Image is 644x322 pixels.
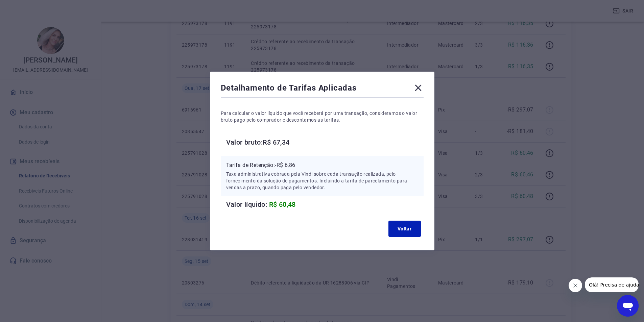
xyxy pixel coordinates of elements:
[226,171,418,191] p: Taxa administrativa cobrada pela Vindi sobre cada transação realizada, pelo fornecimento da soluç...
[4,5,57,10] span: Olá! Precisa de ajuda?
[221,82,424,96] div: Detalhamento de Tarifas Aplicadas
[221,110,424,123] p: Para calcular o valor líquido que você receberá por uma transação, consideramos o valor bruto pag...
[569,279,582,292] iframe: Fechar mensagem
[269,200,296,208] span: R$ 60,48
[226,161,418,169] p: Tarifa de Retenção: -R$ 6,86
[388,221,421,237] button: Voltar
[226,137,424,148] h6: Valor bruto: R$ 67,34
[617,295,639,317] iframe: Botão para abrir a janela de mensagens
[226,199,424,210] h6: Valor líquido:
[585,277,639,292] iframe: Mensagem da empresa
